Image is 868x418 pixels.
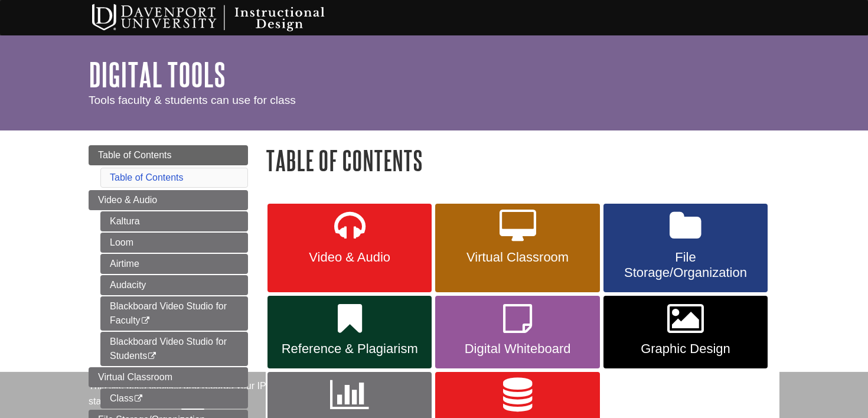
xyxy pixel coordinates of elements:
a: Kaltura [100,211,248,231]
span: Video & Audio [98,195,157,205]
a: Audacity [100,275,248,295]
a: Digital Tools [89,56,226,93]
a: Class [100,388,248,409]
a: Blackboard Video Studio for Students [100,332,248,366]
span: File Storage/Organization [612,250,759,280]
i: This link opens in a new window [147,352,157,360]
h1: Table of Contents [266,145,779,175]
span: Video & Audio [276,250,423,265]
span: Virtual Classroom [98,372,172,382]
a: Digital Whiteboard [435,296,599,369]
img: Davenport University Instructional Design [83,3,366,32]
a: Airtime [100,254,248,274]
a: Video & Audio [89,190,248,210]
i: This link opens in a new window [141,317,151,325]
a: File Storage/Organization [603,204,768,292]
i: This link opens in a new window [133,395,143,403]
a: Table of Contents [89,145,248,165]
a: Video & Audio [267,204,432,292]
span: Digital Whiteboard [444,341,590,357]
a: Blackboard Video Studio for Faculty [100,296,248,331]
a: Virtual Classroom [89,367,248,387]
a: Graphic Design [603,296,768,369]
span: Table of Contents [98,150,172,160]
a: Virtual Classroom [435,204,599,292]
a: Loom [100,233,248,253]
a: Reference & Plagiarism [267,296,432,369]
a: Table of Contents [110,172,184,182]
span: Reference & Plagiarism [276,341,423,357]
span: Graphic Design [612,341,759,357]
span: Tools faculty & students can use for class [89,94,296,106]
span: Virtual Classroom [444,250,590,265]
